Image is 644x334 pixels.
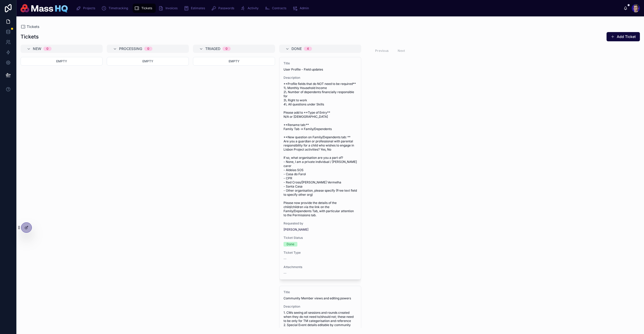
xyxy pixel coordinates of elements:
a: Tickets [133,4,156,13]
span: Admin [300,6,309,10]
div: 0 [226,47,228,51]
img: App logo [21,4,68,12]
a: Tickets [21,24,40,29]
span: Timetracking [109,6,128,10]
span: Contracts [272,6,286,10]
span: Done [291,46,302,51]
span: Description [284,76,357,80]
span: Tickets [27,24,40,29]
a: Contracts [263,4,290,13]
span: User Profile - Field updates [284,67,357,72]
a: Admin [291,4,313,13]
span: Ticket Status [284,236,357,240]
div: Done [287,242,294,247]
span: Requested by [284,221,357,225]
a: TitleUser Profile - Field updatesDescription**Profile fields that do NOT need to be required** 1\... [279,57,361,280]
span: Ticket Type [284,251,357,255]
span: -- [284,271,287,275]
div: 4 [307,47,309,51]
a: Projects [74,4,99,13]
span: 1. CMs seeing all sessions and rounds created when they do not need to/should not; these need to ... [284,311,357,331]
a: Activity [239,4,262,13]
span: Triaged [205,46,220,51]
span: Invoices [165,6,178,10]
span: Attachments [284,265,357,269]
span: Empty [56,59,67,63]
a: Invoices [157,4,181,13]
span: Description [284,304,357,309]
div: scrollable content [72,3,623,14]
span: Title [284,290,357,294]
span: Estimates [191,6,205,10]
a: Passwords [210,4,238,13]
span: Activity [248,6,259,10]
span: Empty [229,59,239,63]
span: Passwords [218,6,234,10]
button: Add Ticket [607,32,640,41]
span: Projects [83,6,95,10]
span: Community Member views and editing powers [284,296,357,300]
a: Estimates [182,4,209,13]
span: Tickets [141,6,152,10]
span: -- [284,257,287,261]
a: [PERSON_NAME] [284,228,308,232]
h1: Tickets [21,33,39,40]
span: **Profile fields that do NOT need to be required** 1\. Monthly Household Income 2\. Number of dep... [284,82,357,217]
span: Title [284,61,357,65]
span: Empty [142,59,153,63]
div: 0 [147,47,149,51]
div: 0 [46,47,48,51]
span: Processing [119,46,142,51]
a: Timetracking [100,4,132,13]
span: New [33,46,41,51]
